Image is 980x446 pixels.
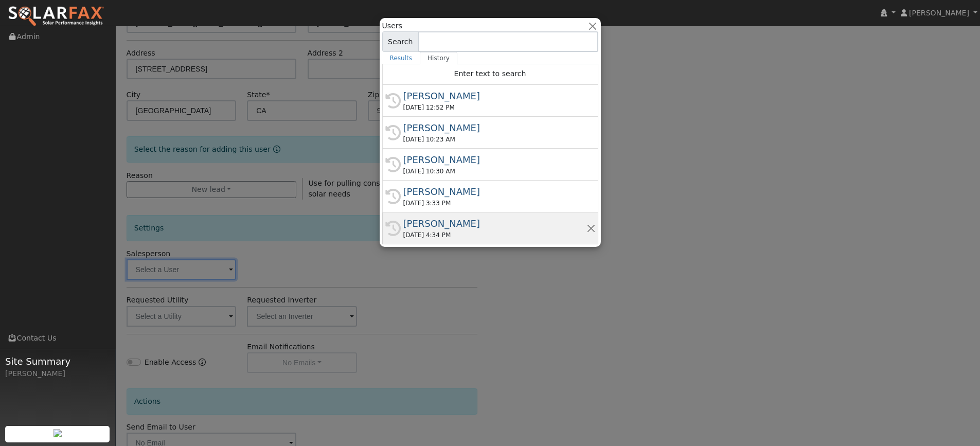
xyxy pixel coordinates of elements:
span: Search [382,31,419,52]
div: [DATE] 10:23 AM [403,135,586,144]
i: History [385,93,401,109]
a: Results [382,52,420,64]
div: [PERSON_NAME] [403,153,586,167]
div: [PERSON_NAME] [403,185,586,199]
i: History [385,189,401,204]
div: [DATE] 3:33 PM [403,199,586,208]
div: [PERSON_NAME] [403,121,586,135]
img: SolarFax [8,6,104,27]
div: [DATE] 10:30 AM [403,167,586,176]
div: [DATE] 12:52 PM [403,103,586,112]
div: [DATE] 4:34 PM [403,230,586,240]
i: History [385,125,401,140]
span: Enter text to search [454,69,526,78]
a: History [420,52,457,64]
button: Remove this history [586,223,596,234]
span: Users [382,21,402,31]
img: retrieve [54,429,62,437]
div: [PERSON_NAME] [5,368,110,379]
div: [PERSON_NAME] [403,89,586,103]
div: [PERSON_NAME] [403,217,586,230]
span: [PERSON_NAME] [909,9,969,17]
i: History [385,221,401,236]
span: Site Summary [5,354,110,368]
i: History [385,157,401,172]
